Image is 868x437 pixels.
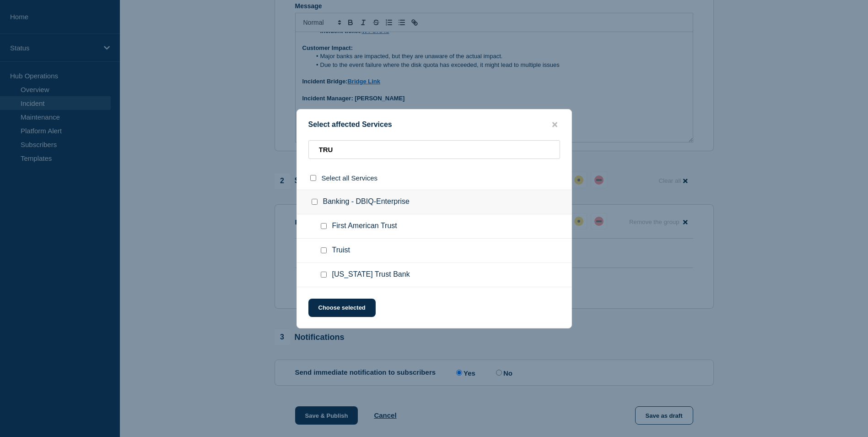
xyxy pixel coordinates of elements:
[321,247,327,253] input: Truist checkbox
[550,120,560,129] button: close button
[297,120,571,129] div: Select affected Services
[321,272,327,278] input: Washington Trust Bank checkbox
[332,246,350,255] span: Truist
[310,175,316,181] input: select all checkbox
[332,270,410,279] span: [US_STATE] Trust Bank
[312,199,318,205] input: Banking - DBIQ-Enterprise checkbox
[322,174,378,182] span: Select all Services
[332,222,397,231] span: First American Trust
[308,140,560,159] input: Search
[308,299,376,317] button: Choose selected
[297,190,571,214] div: Banking - DBIQ-Enterprise
[321,223,327,229] input: First American Trust checkbox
